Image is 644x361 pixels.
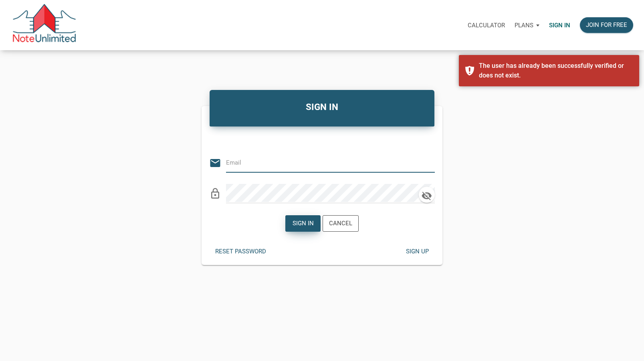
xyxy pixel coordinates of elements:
[544,12,575,38] a: Sign in
[215,247,266,256] div: Reset password
[510,12,544,38] a: Plans
[575,12,638,38] a: Join for free
[323,215,359,232] button: Cancel
[216,100,428,114] h4: SIGN IN
[209,157,221,169] i: email
[209,188,221,200] i: lock_outline
[515,22,533,29] p: Plans
[400,244,435,259] button: Sign up
[285,215,321,232] button: Sign in
[12,4,77,46] img: NoteUnlimited
[406,247,429,256] div: Sign up
[586,20,627,30] div: Join for free
[463,12,510,38] a: Calculator
[510,13,544,37] button: Plans
[468,22,505,29] p: Calculator
[479,61,633,80] div: The user has already been successfully verified or does not exist.
[292,219,313,228] div: Sign in
[329,219,352,228] div: Cancel
[226,153,423,171] input: Email
[209,244,272,259] button: Reset password
[549,22,570,29] p: Sign in
[580,17,633,33] button: Join for free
